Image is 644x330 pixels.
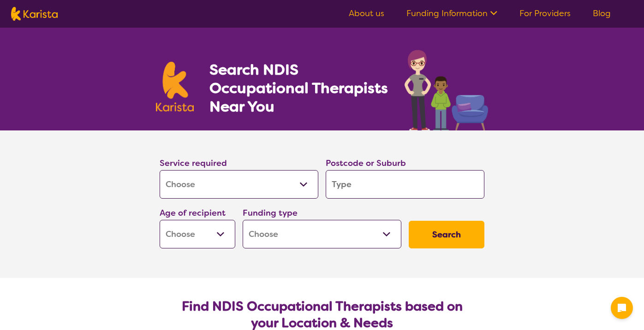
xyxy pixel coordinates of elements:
a: For Providers [519,8,571,19]
a: About us [349,8,384,19]
img: Karista logo [156,62,194,112]
img: occupational-therapy [405,50,488,130]
label: Age of recipient [160,207,226,218]
img: Karista logo [11,7,58,21]
label: Service required [160,158,227,169]
input: Type [326,170,484,199]
button: Search [409,221,484,248]
a: Blog [593,8,611,19]
label: Postcode or Suburb [326,158,406,169]
label: Funding type [243,207,298,218]
a: Funding Information [406,8,497,19]
h1: Search NDIS Occupational Therapists Near You [209,60,389,116]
